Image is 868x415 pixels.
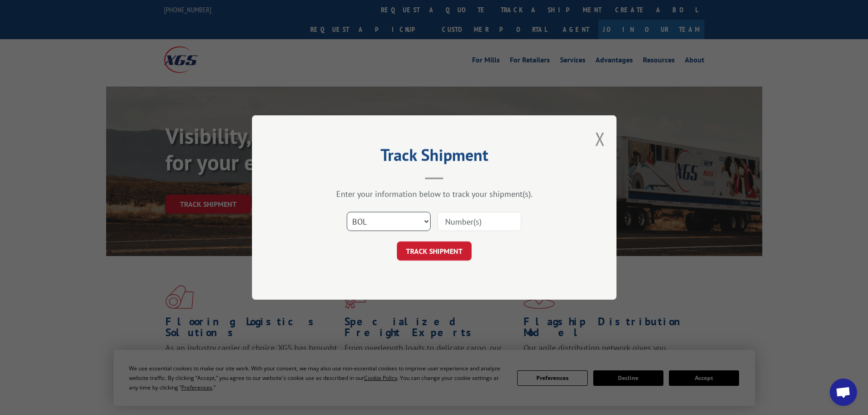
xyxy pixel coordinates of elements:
input: Number(s) [437,212,521,231]
button: TRACK SHIPMENT [397,241,472,261]
h2: Track Shipment [298,149,571,166]
div: Open chat [830,379,857,406]
button: Close modal [595,127,605,151]
div: Enter your information below to track your shipment(s). [298,189,571,199]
